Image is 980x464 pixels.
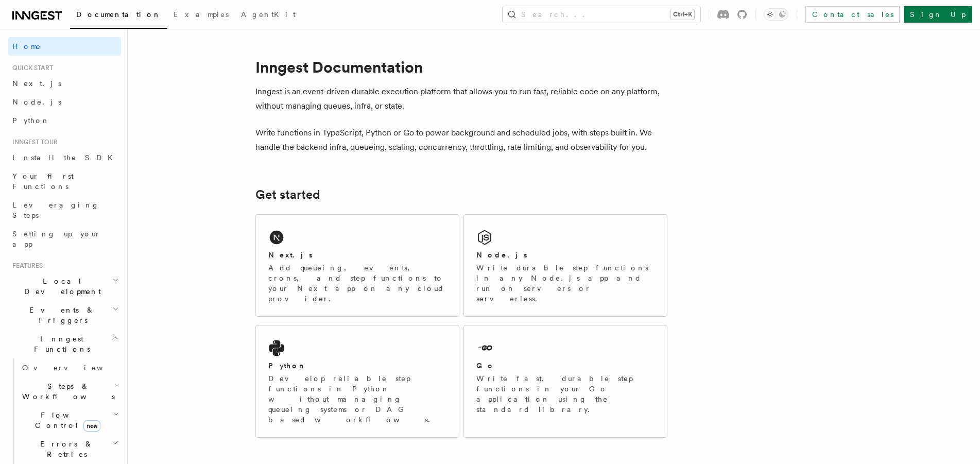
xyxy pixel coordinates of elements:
a: Overview [18,358,121,377]
p: Write fast, durable step functions in your Go application using the standard library. [476,373,655,415]
span: Next.js [12,79,61,88]
span: Flow Control [18,410,113,431]
a: Next.js [8,74,121,93]
a: GoWrite fast, durable step functions in your Go application using the standard library. [463,325,667,438]
h1: Inngest Documentation [255,58,667,76]
a: PythonDevelop reliable step functions in Python without managing queueing systems or DAG based wo... [255,325,459,438]
a: Contact sales [805,6,900,23]
a: Leveraging Steps [8,196,121,225]
span: Steps & Workflows [18,381,115,402]
button: Inngest Functions [8,330,121,358]
button: Local Development [8,272,121,301]
button: Events & Triggers [8,301,121,330]
h2: Node.js [476,250,527,260]
a: AgentKit [235,3,302,28]
span: Setting up your app [12,230,101,248]
span: Home [12,41,41,51]
kbd: Ctrl+K [671,9,694,20]
a: Get started [255,187,320,202]
a: Home [8,37,121,56]
span: Features [8,262,43,270]
a: Your first Functions [8,167,121,196]
p: Write functions in TypeScript, Python or Go to power background and scheduled jobs, with steps bu... [255,126,667,154]
span: Your first Functions [12,172,74,191]
span: Python [12,116,50,125]
button: Toggle dark mode [764,8,788,21]
span: Local Development [8,276,112,297]
span: Examples [174,10,229,19]
button: Flow Controlnew [18,406,121,435]
a: Setting up your app [8,225,121,253]
span: Documentation [76,10,161,19]
span: Leveraging Steps [12,201,99,219]
a: Node.js [8,93,121,111]
a: Next.jsAdd queueing, events, crons, and step functions to your Next app on any cloud provider. [255,214,459,317]
a: Python [8,111,121,130]
span: Inngest tour [8,138,58,146]
h2: Python [268,360,306,371]
button: Search...Ctrl+K [503,6,700,23]
p: Add queueing, events, crons, and step functions to your Next app on any cloud provider. [268,263,446,304]
a: Examples [167,3,235,28]
span: Events & Triggers [8,305,112,325]
p: Inngest is an event-driven durable execution platform that allows you to run fast, reliable code ... [255,84,667,113]
p: Develop reliable step functions in Python without managing queueing systems or DAG based workflows. [268,373,446,425]
button: Steps & Workflows [18,377,121,406]
span: Quick start [8,64,53,72]
span: Install the SDK [12,153,119,162]
p: Write durable step functions in any Node.js app and run on servers or serverless. [476,263,655,304]
a: Sign Up [904,6,972,23]
span: Overview [22,364,128,372]
span: Errors & Retries [18,439,112,459]
a: Install the SDK [8,148,121,167]
span: Inngest Functions [8,334,111,354]
h2: Go [476,360,495,371]
span: Node.js [12,98,61,106]
span: new [83,420,100,432]
a: Node.jsWrite durable step functions in any Node.js app and run on servers or serverless. [463,214,667,317]
a: Documentation [70,3,167,29]
button: Errors & Retries [18,435,121,463]
span: AgentKit [241,10,296,19]
h2: Next.js [268,250,313,260]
